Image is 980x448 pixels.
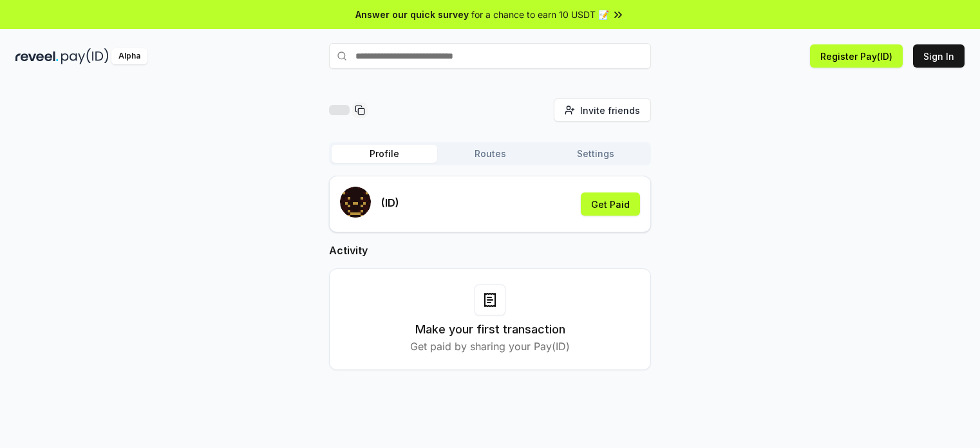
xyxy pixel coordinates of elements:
[332,145,437,163] button: Profile
[61,48,109,64] img: pay_id
[580,104,640,117] span: Invite friends
[471,8,609,21] span: for a chance to earn 10 USDT 📝
[543,145,648,163] button: Settings
[913,44,965,68] button: Sign In
[381,195,399,210] p: (ID)
[581,192,640,216] button: Get Paid
[810,44,903,68] button: Register Pay(ID)
[355,8,469,21] span: Answer our quick survey
[329,243,651,258] h2: Activity
[410,339,570,354] p: Get paid by sharing your Pay(ID)
[415,321,565,339] h3: Make your first transaction
[554,98,651,122] button: Invite friends
[437,145,543,163] button: Routes
[111,48,147,64] div: Alpha
[15,48,59,64] img: reveel_dark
